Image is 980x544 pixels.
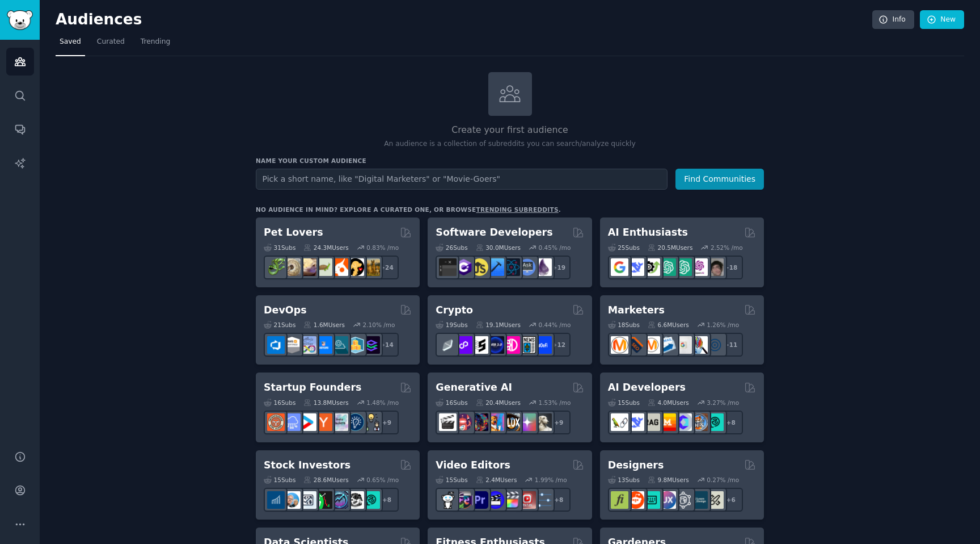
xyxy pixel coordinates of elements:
span: Curated [97,37,125,47]
img: DreamBooth [534,413,552,431]
img: DeepSeek [627,258,644,276]
div: 0.45 % /mo [539,244,571,252]
img: platformengineering [331,336,348,354]
div: 31 Sub s [264,244,295,252]
img: SaaS [283,413,301,431]
img: aivideo [439,413,457,431]
img: defi_ [534,336,552,354]
div: 20.4M Users [476,399,521,407]
div: 13 Sub s [608,476,640,484]
h2: Designers [608,458,664,472]
div: 30.0M Users [476,244,521,252]
span: Trending [141,37,170,47]
img: dogbreed [362,258,380,276]
div: + 14 [375,333,399,357]
img: ycombinator [315,413,332,431]
img: StocksAndTrading [331,491,348,509]
img: Youtubevideo [518,491,536,509]
img: leopardgeckos [299,258,316,276]
img: AItoolsCatalog [643,258,660,276]
div: 9.8M Users [648,476,689,484]
div: 13.8M Users [303,399,348,407]
h2: AI Developers [608,380,686,395]
div: + 9 [375,411,399,434]
img: UI_Design [643,491,660,509]
img: PlatformEngineers [362,336,380,354]
img: sdforall [487,413,504,431]
h2: Video Editors [436,458,510,472]
div: + 19 [547,256,571,279]
div: 4.0M Users [648,399,689,407]
img: Emailmarketing [658,336,676,354]
div: + 8 [547,488,571,512]
img: cockatiel [331,258,348,276]
img: DevOpsLinks [315,336,332,354]
a: Saved [56,33,85,56]
img: bigseo [627,336,644,354]
h2: Create your first audience [256,123,764,137]
img: ethfinance [439,336,457,354]
div: 0.65 % /mo [366,476,399,484]
div: 18 Sub s [608,321,640,329]
div: + 18 [719,256,743,279]
div: No audience in mind? Explore a curated one, or browse . [256,206,561,214]
img: ArtificalIntelligence [706,258,724,276]
div: 1.26 % /mo [707,321,739,329]
img: Forex [299,491,316,509]
div: + 24 [375,256,399,279]
div: 1.99 % /mo [535,476,567,484]
div: 16 Sub s [264,399,295,407]
img: ethstaker [471,336,488,354]
div: 2.10 % /mo [363,321,395,329]
div: + 8 [719,411,743,434]
img: AskMarketing [643,336,660,354]
input: Pick a short name, like "Digital Marketers" or "Movie-Goers" [256,169,668,190]
img: csharp [455,258,472,276]
img: MistralAI [658,413,676,431]
div: 26 Sub s [436,244,467,252]
img: FluxAI [502,413,520,431]
img: EntrepreneurRideAlong [267,413,285,431]
img: CryptoNews [518,336,536,354]
img: iOSProgramming [487,258,504,276]
div: 1.6M Users [303,321,345,329]
div: 0.44 % /mo [539,321,571,329]
div: + 9 [547,411,571,434]
img: learnjavascript [471,258,488,276]
img: dalle2 [455,413,472,431]
div: 1.53 % /mo [539,399,571,407]
h2: Startup Founders [264,380,361,395]
div: 25 Sub s [608,244,640,252]
img: defiblockchain [502,336,520,354]
img: OnlineMarketing [706,336,724,354]
img: editors [455,491,472,509]
img: growmybusiness [362,413,380,431]
div: 28.6M Users [303,476,348,484]
div: 3.27 % /mo [707,399,739,407]
img: postproduction [534,491,552,509]
a: trending subreddits [476,206,558,213]
img: web3 [487,336,504,354]
div: 19 Sub s [436,321,467,329]
img: starryai [518,413,536,431]
img: Entrepreneurship [347,413,364,431]
img: swingtrading [347,491,364,509]
img: turtle [315,258,332,276]
img: PetAdvice [347,258,364,276]
a: Info [872,10,914,30]
img: azuredevops [267,336,285,354]
div: 19.1M Users [476,321,521,329]
img: OpenSourceAI [674,413,692,431]
h2: Generative AI [436,380,512,395]
h2: Pet Lovers [264,225,323,240]
div: 6.6M Users [648,321,689,329]
a: Trending [137,33,174,56]
img: VideoEditors [487,491,504,509]
h2: Software Developers [436,225,552,240]
div: 20.5M Users [648,244,692,252]
h2: Marketers [608,303,665,317]
div: 15 Sub s [436,476,467,484]
img: ValueInvesting [283,491,301,509]
img: UXDesign [658,491,676,509]
div: + 12 [547,333,571,357]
